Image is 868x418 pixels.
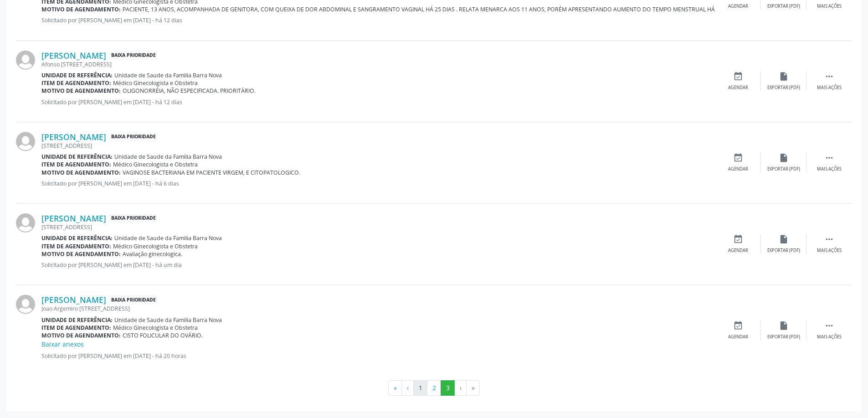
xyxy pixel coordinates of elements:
[733,234,743,244] i: event_available
[817,85,842,91] div: Mais ações
[779,153,789,163] i: insert_drive_file
[441,380,455,396] button: Go to page 3
[123,87,256,95] span: OLIGONORRÉIA, NÃO ESPECIFICADA. PRIORITÁRIO.
[41,5,121,13] b: Motivo de agendamento:
[41,332,121,339] b: Motivo de agendamento:
[41,213,106,223] a: [PERSON_NAME]
[728,334,748,340] div: Agendar
[113,79,198,87] span: Médico Ginecologista e Obstetra
[41,60,715,68] div: Afonso [STREET_ADDRESS]
[733,71,743,81] i: event_available
[109,295,158,305] span: Baixa Prioridade
[109,50,158,60] span: Baixa Prioridade
[41,261,715,269] p: Solicitado por [PERSON_NAME] em [DATE] - há um dia
[41,223,715,231] div: [STREET_ADDRESS]
[401,380,414,396] button: Go to previous page
[16,132,35,151] img: img
[767,3,800,10] div: Exportar (PDF)
[123,250,182,258] span: Avaliação ginecologica.
[16,50,35,70] img: img
[123,169,300,176] span: VAGINOSE BACTERIANA EM PACIENTE VIRGEM, E CITOPATOLOGICO.
[16,295,35,314] img: img
[113,242,198,250] span: Médico Ginecologista e Obstetra
[767,334,800,340] div: Exportar (PDF)
[817,166,842,172] div: Mais ações
[817,3,842,10] div: Mais ações
[41,50,106,60] a: [PERSON_NAME]
[41,250,121,258] b: Motivo de agendamento:
[41,295,106,305] a: [PERSON_NAME]
[41,316,113,324] b: Unidade de referência:
[16,213,35,232] img: img
[779,321,789,331] i: insert_drive_file
[114,316,222,324] span: Unidade de Saude da Familia Barra Nova
[41,324,111,332] b: Item de agendamento:
[41,161,111,168] b: Item de agendamento:
[41,153,113,161] b: Unidade de referência:
[41,132,106,142] a: [PERSON_NAME]
[41,242,111,250] b: Item de agendamento:
[109,214,158,223] span: Baixa Prioridade
[779,234,789,244] i: insert_drive_file
[41,305,715,312] div: Joao Argemiro [STREET_ADDRESS]
[41,16,715,24] p: Solicitado por [PERSON_NAME] em [DATE] - há 12 dias
[817,334,842,340] div: Mais ações
[41,340,84,348] a: Baixar anexos
[728,166,748,172] div: Agendar
[113,324,198,332] span: Médico Ginecologista e Obstetra
[41,87,121,95] b: Motivo de agendamento:
[817,247,842,254] div: Mais ações
[733,153,743,163] i: event_available
[123,5,768,13] span: PACIENTE, 13 ANOS, ACOMPANHADA DE GENITORA, COM QUEIXA DE DOR ABDOMINAL E SANGRAMENTO VAGINAL HÁ ...
[824,153,834,163] i: 
[767,166,800,172] div: Exportar (PDF)
[16,380,852,396] ul: Pagination
[824,234,834,244] i: 
[41,234,113,242] b: Unidade de referência:
[824,321,834,331] i: 
[767,85,800,91] div: Exportar (PDF)
[388,380,402,396] button: Go to first page
[114,234,222,242] span: Unidade de Saude da Familia Barra Nova
[123,332,203,339] span: CISTO FOLICULAR DO OVÁRIO.
[824,71,834,81] i: 
[41,79,111,87] b: Item de agendamento:
[41,142,715,150] div: [STREET_ADDRESS]
[41,180,715,187] p: Solicitado por [PERSON_NAME] em [DATE] - há 6 dias
[114,153,222,161] span: Unidade de Saude da Familia Barra Nova
[728,85,748,91] div: Agendar
[109,132,158,142] span: Baixa Prioridade
[41,352,715,360] p: Solicitado por [PERSON_NAME] em [DATE] - há 20 horas
[427,380,441,396] button: Go to page 2
[413,380,427,396] button: Go to page 1
[767,247,800,254] div: Exportar (PDF)
[728,3,748,10] div: Agendar
[41,98,715,106] p: Solicitado por [PERSON_NAME] em [DATE] - há 12 dias
[733,321,743,331] i: event_available
[41,71,113,79] b: Unidade de referência:
[41,169,121,176] b: Motivo de agendamento:
[779,71,789,81] i: insert_drive_file
[113,161,198,168] span: Médico Ginecologista e Obstetra
[114,71,222,79] span: Unidade de Saude da Familia Barra Nova
[728,247,748,254] div: Agendar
